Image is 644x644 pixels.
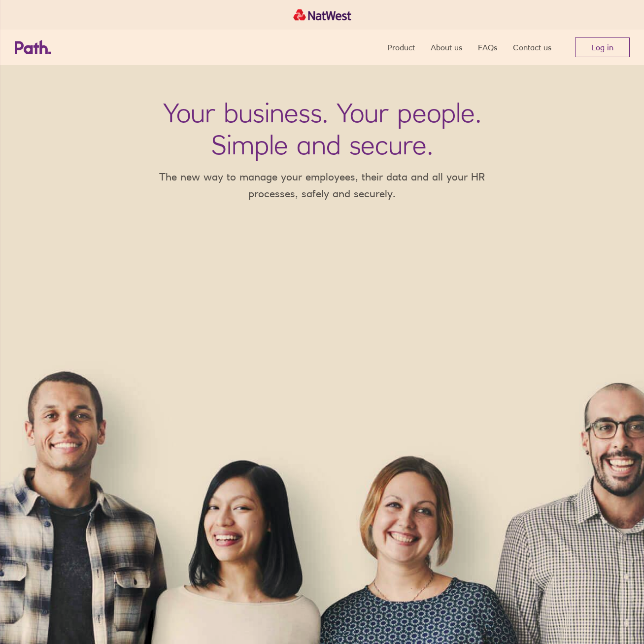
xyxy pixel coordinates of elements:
[387,30,415,65] a: Product
[513,30,551,65] a: Contact us
[145,169,500,202] p: The new way to manage your employees, their data and all your HR processes, safely and securely.
[478,30,497,65] a: FAQs
[431,30,462,65] a: About us
[163,97,481,161] h1: Your business. Your people. Simple and secure.
[575,37,630,57] a: Log in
